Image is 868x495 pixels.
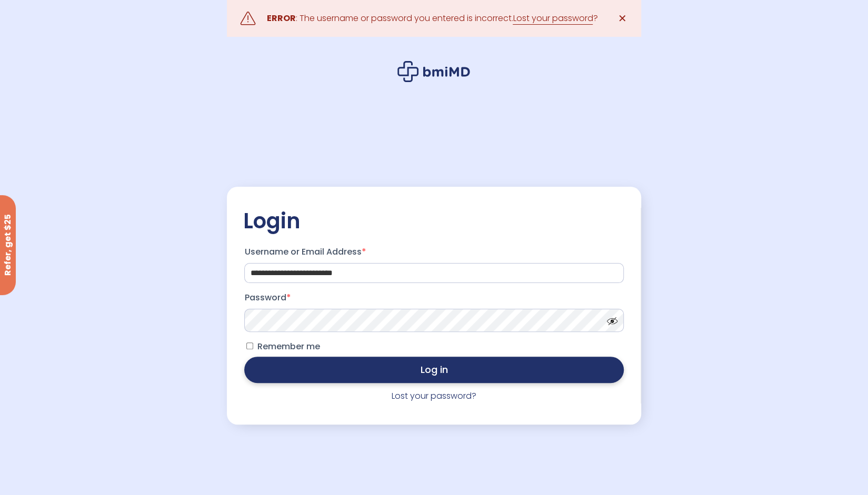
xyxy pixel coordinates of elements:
[266,11,597,26] div: : The username or password you entered is incorrect. ?
[246,342,253,349] input: Remember me
[257,340,320,352] span: Remember me
[612,8,633,29] a: ✕
[513,12,593,25] a: Lost your password
[243,208,625,234] h2: Login
[244,357,623,383] button: Log in
[392,390,476,402] a: Lost your password?
[618,11,627,26] span: ✕
[244,244,623,260] label: Username or Email Address
[244,289,623,306] label: Password
[266,12,295,24] strong: ERROR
